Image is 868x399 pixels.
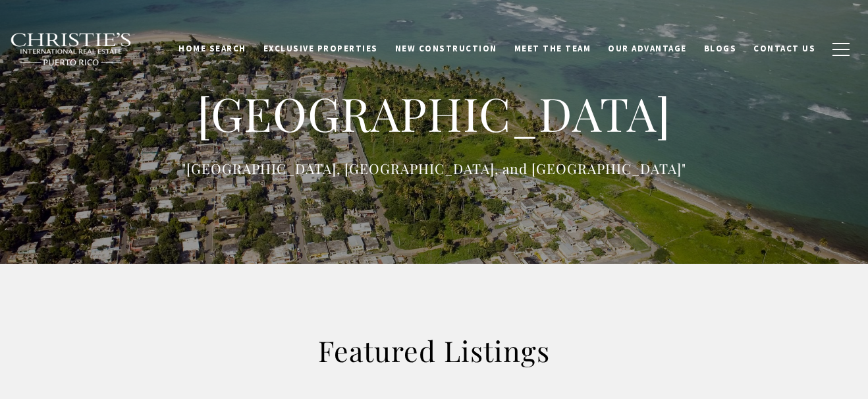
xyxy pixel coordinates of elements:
[171,84,697,142] h1: [GEOGRAPHIC_DATA]
[608,43,687,54] span: Our Advantage
[263,43,378,54] span: Exclusive Properties
[170,36,255,61] a: Home Search
[395,43,497,54] span: New Construction
[506,36,600,61] a: Meet the Team
[753,43,815,54] span: Contact Us
[171,158,697,179] p: "[GEOGRAPHIC_DATA], [GEOGRAPHIC_DATA], and [GEOGRAPHIC_DATA]"
[151,332,717,369] h2: Featured Listings
[387,36,506,61] a: New Construction
[704,43,737,54] span: Blogs
[599,36,695,61] a: Our Advantage
[255,36,387,61] a: Exclusive Properties
[695,36,746,61] a: Blogs
[10,32,132,67] img: Christie's International Real Estate black text logo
